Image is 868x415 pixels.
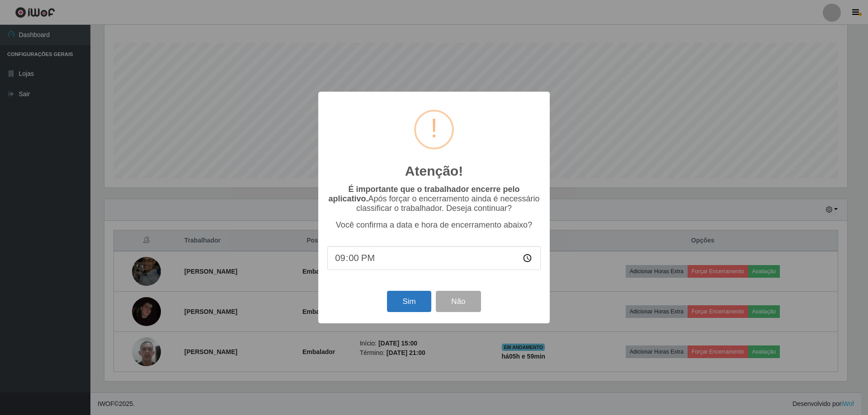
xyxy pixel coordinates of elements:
[328,185,519,203] b: É importante que o trabalhador encerre pelo aplicativo.
[436,291,481,312] button: Não
[327,220,541,230] p: Você confirma a data e hora de encerramento abaixo?
[387,291,431,312] button: Sim
[327,185,541,213] p: Após forçar o encerramento ainda é necessário classificar o trabalhador. Deseja continuar?
[405,163,463,179] h2: Atenção!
